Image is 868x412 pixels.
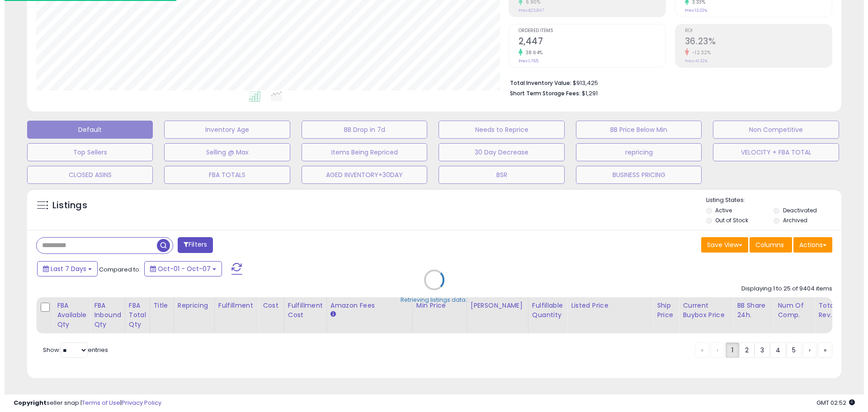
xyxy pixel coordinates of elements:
span: 2025-10-15 02:52 GMT [812,398,850,407]
small: Prev: 41.32% [680,58,703,64]
li: $913,425 [505,77,821,88]
button: BSR [434,166,560,184]
button: Needs to Reprice [434,121,560,139]
button: 30 Day Decrease [434,143,560,161]
button: Items Being Repriced [297,143,423,161]
button: Inventory Age [160,121,285,139]
button: BB Price Below Min [571,121,697,139]
small: Prev: $23,847 [514,8,539,13]
a: Privacy Policy [117,398,157,407]
strong: Copyright [9,398,42,407]
b: Short Term Storage Fees: [505,89,576,97]
small: Prev: 13.22% [680,8,703,13]
h2: 36.23% [680,36,827,48]
small: Prev: 1,765 [514,58,534,64]
button: Default [23,121,148,139]
button: Non Competitive [708,121,834,139]
span: Ordered Items [514,28,661,33]
small: -12.32% [684,49,707,56]
div: seller snap | | [9,399,157,407]
button: FBA TOTALS [160,166,285,184]
button: CLOSED ASINS [23,166,148,184]
button: AGED INVENTORY+30DAY [297,166,423,184]
button: BB Drop in 7d [297,121,423,139]
div: Retrieving listings data.. [396,295,464,304]
span: ROI [680,28,827,33]
button: Top Sellers [23,143,148,161]
button: BUSINESS PRICING [571,166,697,184]
b: Total Inventory Value: [505,79,567,87]
button: Selling @ Max [160,143,285,161]
button: repricing [571,143,697,161]
small: 38.64% [518,49,538,56]
h2: 2,447 [514,36,661,48]
a: Terms of Use [77,398,116,407]
span: $1,291 [577,89,593,98]
button: VELOCITY + FBA TOTAL [708,143,834,161]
